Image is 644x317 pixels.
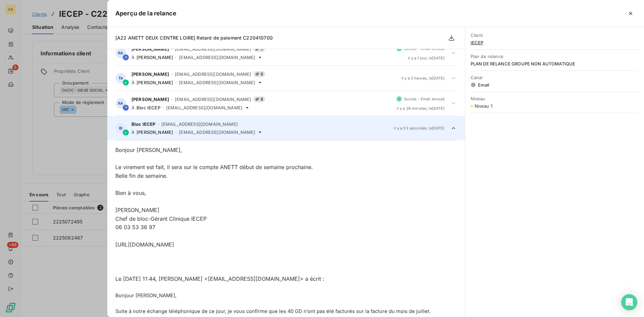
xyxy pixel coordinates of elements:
[137,80,173,85] span: [PERSON_NAME]
[115,35,273,41] span: [A22 ANETT DEUX CENTRE LOIRE] Retard de paiement C220410700
[115,48,126,58] div: RA
[175,81,177,85] span: -
[208,275,300,282] a: [EMAIL_ADDRESS][DOMAIN_NAME]
[137,55,173,60] span: [PERSON_NAME]
[115,189,457,266] div: Bien à vous, [PERSON_NAME] Chef de bloc-Gérant Clinique IECEP 06 03 53 36 97
[471,82,639,88] span: Email
[137,105,160,110] span: Bloc IECEP
[131,80,135,85] span: À
[131,129,135,135] span: À
[131,46,169,52] span: [PERSON_NAME]
[175,97,251,102] span: [EMAIL_ADDRESS][DOMAIN_NAME]
[166,105,243,110] span: [EMAIL_ADDRESS][DOMAIN_NAME]
[115,172,457,180] div: Belle fin de semaine.
[115,163,457,172] div: Le virement est fait, il sera sur le compte ANETT début de semaine prochaine.
[175,130,177,134] span: -
[115,293,176,299] span: Bonjour [PERSON_NAME],
[471,96,639,101] span: Niveau
[171,72,173,76] span: -
[158,122,159,126] span: -
[131,55,135,60] span: À
[175,55,177,59] span: -
[471,75,639,80] span: Canal
[394,126,444,130] span: il y a 53 secondes , le [DATE]
[471,54,639,59] span: Plan de relance
[179,55,255,60] span: [EMAIL_ADDRESS][DOMAIN_NAME]
[475,103,492,109] span: Niveau 1
[401,76,445,80] span: il y a 3 heures , le [DATE]
[131,121,156,127] span: Bloc IECEP
[471,40,639,45] span: IECEP
[404,97,445,101] span: Succès - Email envoyé
[397,106,445,110] span: il y a 26 minutes , le [DATE]
[171,47,173,51] span: -
[408,56,444,60] span: il y a 1 jour , le [DATE]
[162,106,164,110] span: -
[131,97,169,102] span: [PERSON_NAME]
[175,71,251,77] span: [EMAIL_ADDRESS][DOMAIN_NAME]
[175,46,251,52] span: [EMAIL_ADDRESS][DOMAIN_NAME]
[253,46,265,52] span: 5
[115,241,174,248] a: [URL][DOMAIN_NAME]
[115,123,126,134] div: BI
[115,73,126,84] div: TA
[115,275,457,283] div: Le [DATE] 11:44, [PERSON_NAME] < > a écrit :
[131,105,135,110] span: À
[253,96,265,102] span: 8
[131,71,169,77] span: [PERSON_NAME]
[253,71,265,77] span: 6
[161,121,238,127] span: [EMAIL_ADDRESS][DOMAIN_NAME]
[137,129,173,135] span: [PERSON_NAME]
[471,33,639,38] span: Client
[115,9,176,18] h5: Aperçu de la relance
[179,129,255,135] span: [EMAIL_ADDRESS][DOMAIN_NAME]
[171,97,173,101] span: -
[115,308,431,314] span: Suite à notre échange téléphonique de ce jour, je vous confirme que les 40 GD n’ont pas été factu...
[179,80,255,85] span: [EMAIL_ADDRESS][DOMAIN_NAME]
[621,294,637,310] div: Open Intercom Messenger
[471,61,639,66] span: PLAN DE RELANCE GROUPE NON AUTOMATIQUE
[115,98,126,109] div: RA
